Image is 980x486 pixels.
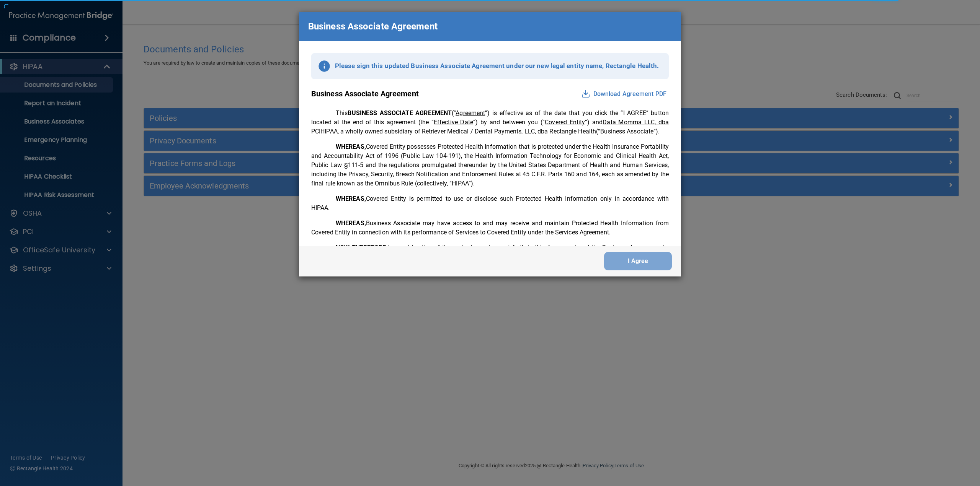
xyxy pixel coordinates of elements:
[456,109,485,117] u: Agreement
[311,243,669,271] p: in consideration of the mutual promises set forth in this Agreement and the Business Arrangements...
[848,432,971,462] iframe: Drift Widget Chat Controller
[311,119,669,135] u: Data Momma LLC, dba PCIHIPAA, a wholly owned subsidiary of Retriever Medical / Dental Payments, L...
[336,195,366,202] span: WHEREAS,
[311,109,669,136] p: This (“ ”) is effective as of the date that you click the “I AGREE” button located at the end of ...
[311,142,669,188] p: Covered Entity possesses Protected Health Information that is protected under the Health Insuranc...
[311,194,669,213] p: Covered Entity is permitted to use or disclose such Protected Health Information only in accordan...
[452,180,469,187] u: HIPAA
[311,219,669,237] p: Business Associate may have access to and may receive and maintain Protected Health Information f...
[348,109,452,117] span: BUSINESS ASSOCIATE AGREEMENT
[336,244,387,251] span: NOW THEREFORE,
[604,252,672,270] button: I Agree
[545,119,585,126] u: Covered Entity
[336,143,366,150] span: WHEREAS,
[308,18,438,35] p: Business Associate Agreement
[579,88,669,100] button: Download Agreement PDF
[335,60,659,72] p: Please sign this updated Business Associate Agreement under our new legal entity name, Rectangle ...
[311,87,419,101] p: Business Associate Agreement
[434,119,473,126] u: Effective Date
[336,219,366,227] span: WHEREAS,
